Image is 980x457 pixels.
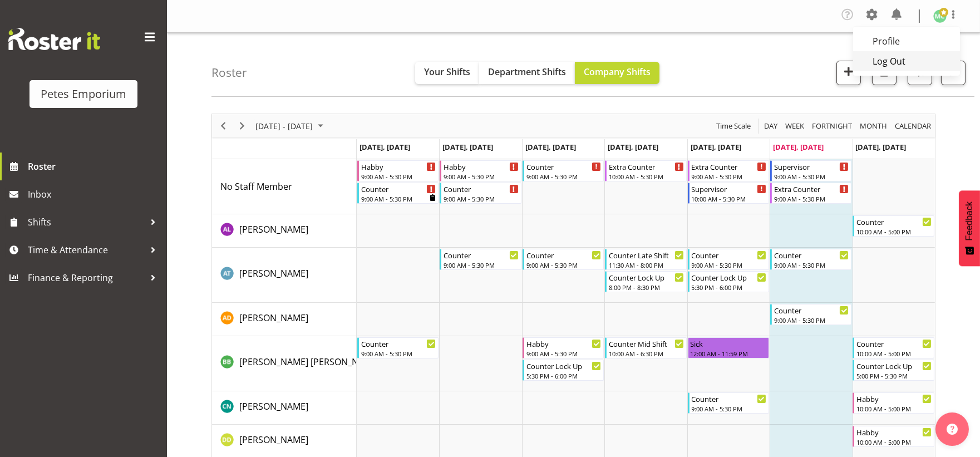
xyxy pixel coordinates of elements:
[523,160,604,181] div: No Staff Member"s event - Counter Begin From Wednesday, September 3, 2025 at 9:00:00 AM GMT+12:00...
[853,215,934,237] div: Abigail Lane"s event - Counter Begin From Sunday, September 7, 2025 at 10:00:00 AM GMT+12:00 Ends...
[959,190,980,266] button: Feedback - Show survey
[836,61,861,85] button: Add a new shift
[774,249,849,261] div: Counter
[254,119,328,133] button: September 01 - 07, 2025
[360,142,410,152] span: [DATE], [DATE]
[361,172,436,181] div: 9:00 AM - 5:30 PM
[361,183,436,194] div: Counter
[688,183,769,204] div: No Staff Member"s event - Supervisor Begin From Friday, September 5, 2025 at 10:00:00 AM GMT+12:0...
[605,337,686,358] div: Beena Beena"s event - Counter Mid Shift Begin From Thursday, September 4, 2025 at 10:00:00 AM GMT...
[688,271,769,292] div: Alex-Micheal Taniwha"s event - Counter Lock Up Begin From Friday, September 5, 2025 at 5:30:00 PM...
[28,158,161,175] span: Roster
[774,183,849,194] div: Extra Counter
[770,249,851,270] div: Alex-Micheal Taniwha"s event - Counter Begin From Saturday, September 6, 2025 at 9:00:00 AM GMT+1...
[440,249,521,270] div: Alex-Micheal Taniwha"s event - Counter Begin From Tuesday, September 2, 2025 at 9:00:00 AM GMT+12...
[770,183,851,204] div: No Staff Member"s event - Extra Counter Begin From Saturday, September 6, 2025 at 9:00:00 AM GMT+...
[856,349,931,358] div: 10:00 AM - 5:00 PM
[424,66,470,78] span: Your Shifts
[692,194,766,203] div: 10:00 AM - 5:30 PM
[212,159,357,214] td: No Staff Member resource
[856,338,931,349] div: Counter
[523,249,604,270] div: Alex-Micheal Taniwha"s event - Counter Begin From Wednesday, September 3, 2025 at 9:00:00 AM GMT+...
[858,119,889,133] button: Timeline Month
[856,142,907,152] span: [DATE], [DATE]
[810,119,854,133] button: Fortnight
[691,338,766,349] div: Sick
[691,349,766,358] div: 12:00 AM - 11:59 PM
[609,249,683,261] div: Counter Late Shift
[784,119,806,133] button: Timeline Week
[357,183,439,204] div: No Staff Member"s event - Counter Begin From Monday, September 1, 2025 at 9:00:00 AM GMT+12:00 En...
[853,31,960,51] a: Profile
[233,114,252,137] div: Next
[692,283,766,292] div: 5:30 PM - 6:00 PM
[525,142,576,152] span: [DATE], [DATE]
[605,249,686,270] div: Alex-Micheal Taniwha"s event - Counter Late Shift Begin From Thursday, September 4, 2025 at 11:30...
[216,119,231,133] button: Previous
[211,66,247,79] h4: Roster
[361,349,436,358] div: 9:00 AM - 5:30 PM
[773,142,824,152] span: [DATE], [DATE]
[526,249,601,261] div: Counter
[853,360,934,381] div: Beena Beena"s event - Counter Lock Up Begin From Sunday, September 7, 2025 at 5:00:00 PM GMT+12:0...
[239,433,308,446] a: [PERSON_NAME]
[770,160,851,181] div: No Staff Member"s event - Supervisor Begin From Saturday, September 6, 2025 at 9:00:00 AM GMT+12:...
[774,304,849,316] div: Counter
[715,119,752,133] span: Time Scale
[853,337,934,358] div: Beena Beena"s event - Counter Begin From Sunday, September 7, 2025 at 10:00:00 AM GMT+12:00 Ends ...
[526,172,601,181] div: 9:00 AM - 5:30 PM
[28,214,145,230] span: Shifts
[479,62,575,84] button: Department Shifts
[357,337,439,358] div: Beena Beena"s event - Counter Begin From Monday, September 1, 2025 at 9:00:00 AM GMT+12:00 Ends A...
[609,349,683,358] div: 10:00 AM - 6:30 PM
[856,404,931,413] div: 10:00 AM - 5:00 PM
[220,180,292,193] span: No Staff Member
[444,172,518,181] div: 9:00 AM - 5:30 PM
[691,142,741,152] span: [DATE], [DATE]
[859,119,888,133] span: Month
[692,272,766,283] div: Counter Lock Up
[239,267,308,279] span: [PERSON_NAME]
[811,119,853,133] span: Fortnight
[575,62,659,84] button: Company Shifts
[239,223,308,235] span: [PERSON_NAME]
[856,360,931,371] div: Counter Lock Up
[715,119,753,133] button: Time Scale
[212,303,357,336] td: Amelia Denz resource
[856,426,931,438] div: Habby
[214,114,233,137] div: Previous
[692,404,766,413] div: 9:00 AM - 5:30 PM
[688,392,769,414] div: Christine Neville"s event - Counter Begin From Friday, September 5, 2025 at 9:00:00 AM GMT+12:00 ...
[774,194,849,203] div: 9:00 AM - 5:30 PM
[853,51,960,71] a: Log Out
[609,272,683,283] div: Counter Lock Up
[212,391,357,425] td: Christine Neville resource
[692,161,766,172] div: Extra Counter
[774,172,849,181] div: 9:00 AM - 5:30 PM
[609,338,683,349] div: Counter Mid Shift
[526,360,601,371] div: Counter Lock Up
[415,62,479,84] button: Your Shifts
[763,119,779,133] span: Day
[254,119,314,133] span: [DATE] - [DATE]
[933,9,947,23] img: melissa-cowen2635.jpg
[212,214,357,248] td: Abigail Lane resource
[605,160,686,181] div: No Staff Member"s event - Extra Counter Begin From Thursday, September 4, 2025 at 10:00:00 AM GMT...
[239,311,308,325] a: [PERSON_NAME]
[762,119,780,133] button: Timeline Day
[856,393,931,404] div: Habby
[212,336,357,391] td: Beena Beena resource
[526,371,601,380] div: 5:30 PM - 6:00 PM
[239,312,308,324] span: [PERSON_NAME]
[444,261,518,269] div: 9:00 AM - 5:30 PM
[440,160,521,181] div: No Staff Member"s event - Habby Begin From Tuesday, September 2, 2025 at 9:00:00 AM GMT+12:00 End...
[964,202,974,240] span: Feedback
[853,392,934,414] div: Christine Neville"s event - Habby Begin From Sunday, September 7, 2025 at 10:00:00 AM GMT+12:00 E...
[770,304,851,325] div: Amelia Denz"s event - Counter Begin From Saturday, September 6, 2025 at 9:00:00 AM GMT+12:00 Ends...
[526,338,601,349] div: Habby
[361,338,436,349] div: Counter
[444,183,518,194] div: Counter
[361,161,436,172] div: Habby
[28,242,145,258] span: Time & Attendance
[8,28,100,50] img: Rosterit website logo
